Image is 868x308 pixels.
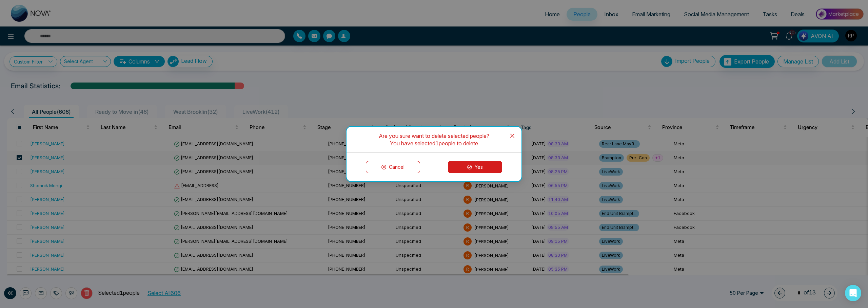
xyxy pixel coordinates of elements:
div: Are you sure want to delete selected people? You have selected 1 people to delete [360,132,508,147]
button: Cancel [366,161,420,173]
div: Open Intercom Messenger [845,285,861,301]
button: Yes [448,161,502,173]
span: close [510,133,515,139]
button: Close [503,127,521,145]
